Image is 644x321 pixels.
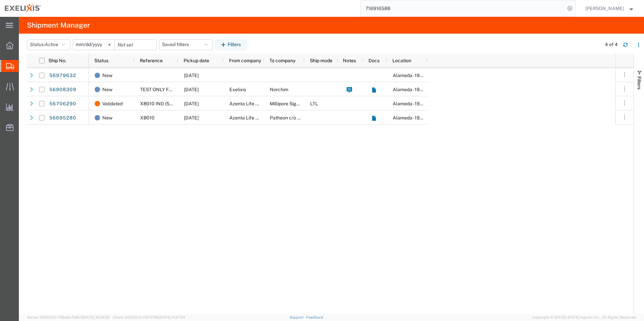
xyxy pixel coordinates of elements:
[393,115,425,120] span: Alameda - 1951
[270,87,288,92] span: Norchim
[159,39,213,50] button: Saved filters
[184,115,199,120] span: 10/02/2025
[27,17,90,34] h4: Shipment Manager
[49,58,66,63] span: Ship No.
[102,68,112,82] span: New
[159,315,185,319] span: [DATE] 11:37:29
[215,39,247,50] button: Filters
[637,76,642,90] span: Filters
[140,115,155,120] span: XB010
[113,315,185,319] span: Client: 2025.21.0-7d7479b
[184,58,209,63] span: Pickup date
[5,3,41,13] img: logo
[393,101,425,106] span: Alameda - 1951
[392,58,411,63] span: Location
[94,58,108,63] span: Status
[115,40,156,50] input: Not set
[229,115,273,120] span: Azenta Life Science
[270,101,303,106] span: Millipore Sigma
[343,58,356,63] span: Notes
[184,101,199,106] span: 10/01/2025
[140,87,215,92] span: TEST ONLY FOR WORLD COURIER
[184,73,199,78] span: 09/30/2025
[49,98,76,109] a: 56706290
[83,315,110,319] span: [DATE] 10:09:35
[229,101,273,106] span: Azenta Life Science
[229,87,246,92] span: Exelixis
[27,315,110,319] span: Server: 2025.21.0-769a9a7b8c3
[184,87,199,92] span: 09/23/2025
[585,4,635,12] button: [PERSON_NAME]
[49,112,76,123] a: 56695280
[269,58,295,63] span: To company
[290,315,307,319] a: Support
[310,58,332,63] span: Ship mode
[585,5,624,12] span: Carlos Melara
[393,87,425,92] span: Alameda - 1951
[140,101,187,106] span: XB010 IND (5T4 ADC)
[49,84,76,95] a: 56908309
[73,40,115,50] input: Not set
[102,82,112,97] span: New
[310,101,318,106] span: LTL
[368,58,380,63] span: Docs
[229,58,261,63] span: From company
[270,115,314,120] span: Patheon c/o Exelixis
[140,58,163,63] span: Reference
[27,39,70,50] button: Status:Active
[306,315,323,319] a: Feedback
[49,70,76,81] a: 56979632
[102,97,123,111] span: Validated
[532,315,636,320] span: Copyright © [DATE]-[DATE] Agistix Inc., All Rights Reserved
[605,41,618,48] div: 4 of 4
[360,0,565,16] input: Search for shipment number, reference number
[393,73,425,78] span: Alameda - 1951
[102,111,112,125] span: New
[45,42,58,47] span: Active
